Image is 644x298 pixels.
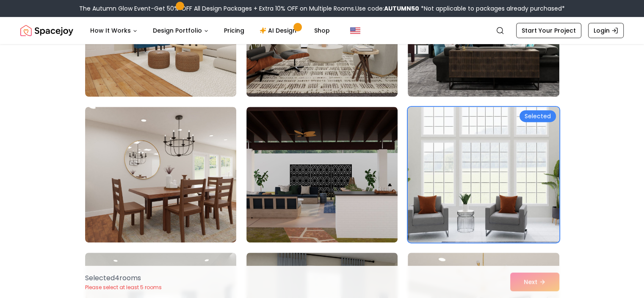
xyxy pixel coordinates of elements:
span: Use code: [355,4,419,13]
img: United States [350,25,360,36]
nav: Main [83,22,337,39]
a: AI Design [253,22,306,39]
div: Selected [520,110,556,122]
img: Room room-8 [246,107,398,242]
nav: Global [20,17,624,44]
div: The Autumn Glow Event-Get 50% OFF All Design Packages + Extra 10% OFF on Multiple Rooms. [79,4,565,13]
a: Pricing [217,22,251,39]
button: Design Portfolio [146,22,216,39]
a: Spacejoy [20,22,73,39]
a: Login [588,23,624,38]
span: *Not applicable to packages already purchased* [419,4,565,13]
a: Start Your Project [516,23,581,38]
img: Spacejoy Logo [20,22,73,39]
img: Room room-7 [85,107,236,242]
p: Please select at least 5 rooms [85,284,162,291]
a: Shop [307,22,337,39]
button: How It Works [83,22,144,39]
p: Selected 4 room s [85,273,162,283]
b: AUTUMN50 [384,4,419,13]
img: Room room-9 [404,103,563,246]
